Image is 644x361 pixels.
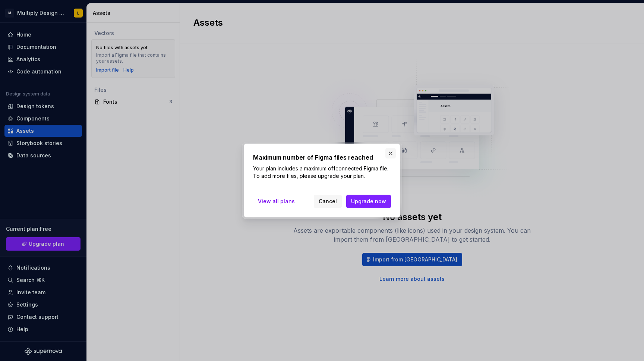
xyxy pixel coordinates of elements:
button: Upgrade now [346,195,391,208]
b: 1 [333,165,335,172]
h2: Maximum number of Figma files reached [253,153,391,162]
span: View all plans [258,198,295,205]
a: View all plans [253,195,300,208]
button: Cancel [314,195,342,208]
p: Your plan includes a maximum of connected Figma file. To add more files, please upgrade your plan. [253,165,391,180]
span: Upgrade now [351,198,386,205]
span: Cancel [319,198,337,205]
